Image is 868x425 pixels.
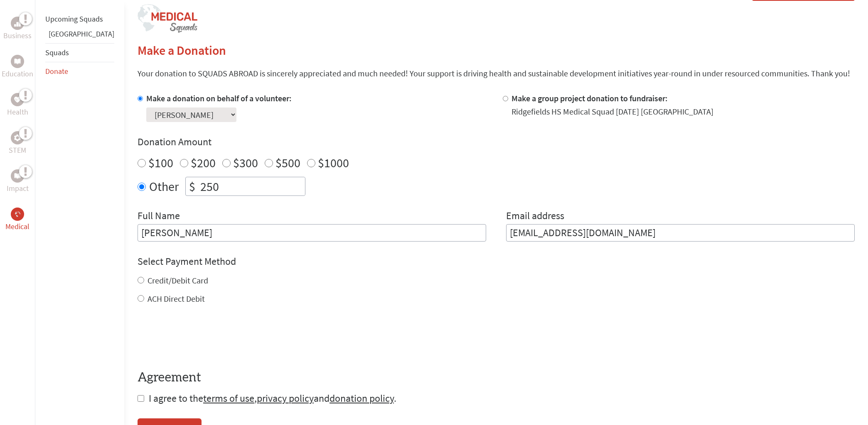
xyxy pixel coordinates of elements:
[138,209,180,224] label: Full Name
[506,224,855,242] input: Your Email
[511,106,713,117] div: Ridgefields HS Medical Squad [DATE] [GEOGRAPHIC_DATA]
[11,17,24,30] div: Business
[148,293,205,304] label: ACH Direct Debit
[45,43,114,62] li: Squads
[45,14,103,24] a: Upcoming Squads
[138,135,855,149] h4: Donation Amount
[11,208,24,221] div: Medical
[45,10,114,28] li: Upcoming Squads
[49,29,114,39] a: [GEOGRAPHIC_DATA]
[7,106,28,118] p: Health
[14,173,21,179] img: Impact
[11,93,24,106] div: Health
[138,4,197,33] img: logo-medical-squads.png
[138,224,486,242] input: Enter Full Name
[318,155,349,171] label: $1000
[3,17,32,42] a: BusinessBusiness
[45,48,69,57] a: Squads
[148,275,208,286] label: Credit/Debit Card
[506,209,564,224] label: Email address
[138,321,264,354] iframe: reCAPTCHA
[186,177,199,195] div: $
[149,392,396,405] span: I agree to the , and .
[138,68,855,79] p: Your donation to SQUADS ABROAD is sincerely appreciated and much needed! Your support is driving ...
[138,370,855,385] h4: Agreement
[9,144,26,156] p: STEM
[14,134,21,141] img: STEM
[14,211,21,217] img: Medical
[191,155,216,171] label: $200
[5,221,30,232] p: Medical
[11,131,24,144] div: STEM
[14,59,21,64] img: Education
[2,68,33,80] p: Education
[45,62,114,81] li: Donate
[511,93,668,103] label: Make a group project donation to fundraiser:
[14,97,21,102] img: Health
[138,43,855,58] h2: Make a Donation
[7,169,29,194] a: ImpactImpact
[203,392,254,405] a: terms of use
[9,131,26,156] a: STEMSTEM
[275,155,300,171] label: $500
[7,93,28,118] a: HealthHealth
[45,66,68,76] a: Donate
[138,255,855,268] h4: Select Payment Method
[257,392,314,405] a: privacy policy
[199,177,305,195] input: Enter Amount
[3,30,32,42] p: Business
[7,183,29,194] p: Impact
[45,28,114,43] li: Panama
[149,177,179,196] label: Other
[2,55,33,80] a: EducationEducation
[233,155,258,171] label: $300
[14,20,21,27] img: Business
[146,93,292,103] label: Make a donation on behalf of a volunteer:
[11,55,24,68] div: Education
[148,155,173,171] label: $100
[11,169,24,183] div: Impact
[5,208,30,232] a: MedicalMedical
[329,392,394,405] a: donation policy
